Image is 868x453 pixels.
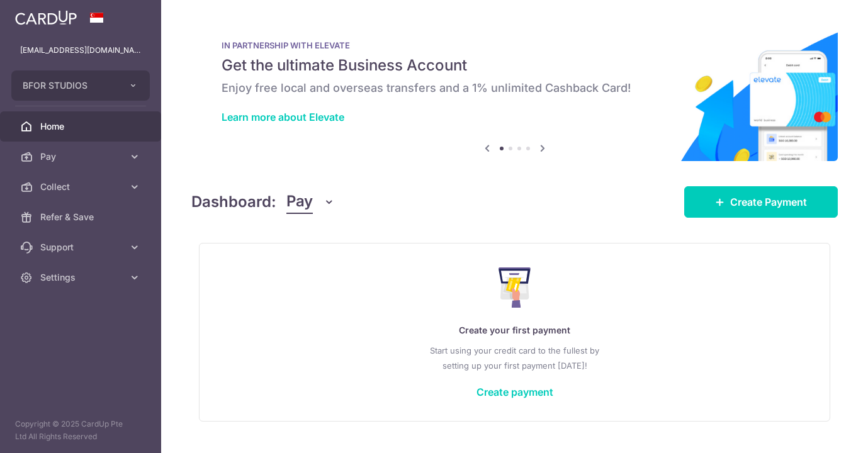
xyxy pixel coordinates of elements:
[730,194,807,210] span: Create Payment
[40,120,123,133] span: Home
[191,20,838,161] img: Renovation banner
[225,343,804,373] p: Start using your credit card to the fullest by setting up your first payment [DATE]!
[476,386,553,398] a: Create payment
[222,55,808,75] h5: Get the ultimate Business Account
[222,40,808,50] p: IN PARTNERSHIP WITH ELEVATE
[11,70,150,101] button: BFOR STUDIOS
[286,190,335,214] button: Pay
[40,211,123,223] span: Refer & Save
[40,271,123,284] span: Settings
[684,186,838,218] a: Create Payment
[222,81,808,96] h6: Enjoy free local and overseas transfers and a 1% unlimited Cashback Card!
[40,181,123,193] span: Collect
[191,191,276,213] h4: Dashboard:
[787,415,855,447] iframe: Opens a widget where you can find more information
[20,44,141,57] p: [EMAIL_ADDRESS][DOMAIN_NAME]
[286,190,313,214] span: Pay
[222,111,344,123] a: Learn more about Elevate
[40,241,123,254] span: Support
[225,323,804,338] p: Create your first payment
[40,150,123,163] span: Pay
[499,267,531,308] img: Make Payment
[23,79,116,92] span: BFOR STUDIOS
[15,10,77,25] img: CardUp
